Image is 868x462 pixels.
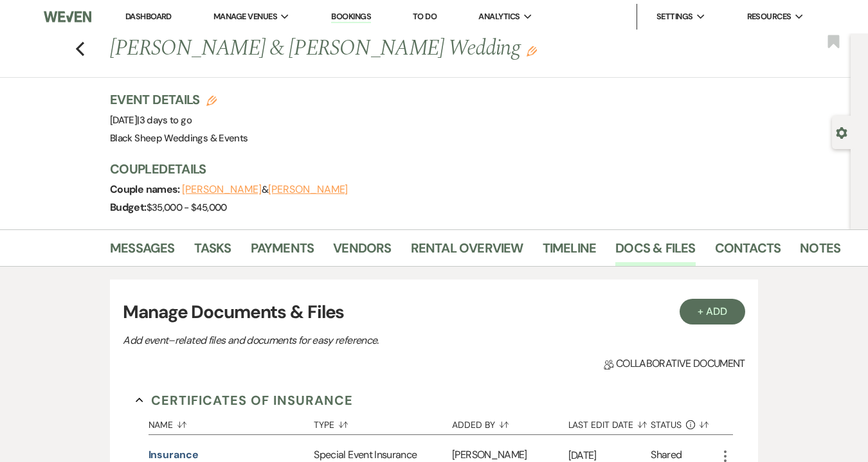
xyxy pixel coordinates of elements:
[182,183,348,196] span: &
[836,126,847,138] button: Open lead details
[110,238,175,266] a: Messages
[182,184,262,195] button: [PERSON_NAME]
[136,391,354,410] button: Certificates of Insurance
[44,3,92,30] img: Weven Logo
[680,299,745,324] button: + Add
[656,10,693,23] span: Settings
[110,132,248,145] span: Black Sheep Weddings & Events
[125,11,172,22] a: Dashboard
[651,410,717,434] button: Status
[147,201,227,214] span: $35,000 - $45,000
[123,299,745,326] h3: Manage Documents & Files
[140,114,192,127] span: 3 days to go
[137,114,192,127] span: |
[268,184,348,195] button: [PERSON_NAME]
[333,238,391,266] a: Vendors
[452,410,568,434] button: Added By
[331,11,371,23] a: Bookings
[123,332,573,349] p: Add event–related files and documents for easy reference.
[800,238,840,266] a: Notes
[314,410,452,434] button: Type
[411,238,523,266] a: Rental Overview
[149,410,314,434] button: Name
[110,33,686,64] h1: [PERSON_NAME] & [PERSON_NAME] Wedding
[715,238,781,266] a: Contacts
[413,11,437,22] a: To Do
[110,200,147,214] span: Budget:
[615,238,695,266] a: Docs & Files
[110,114,192,127] span: [DATE]
[568,410,651,434] button: Last Edit Date
[110,91,248,109] h3: Event Details
[110,160,830,178] h3: Couple Details
[194,238,231,266] a: Tasks
[527,45,537,57] button: Edit
[478,10,520,23] span: Analytics
[213,10,277,23] span: Manage Venues
[651,420,682,429] span: Status
[747,10,791,23] span: Resources
[543,238,597,266] a: Timeline
[251,238,314,266] a: Payments
[110,182,182,196] span: Couple names:
[604,356,745,371] span: Collaborative document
